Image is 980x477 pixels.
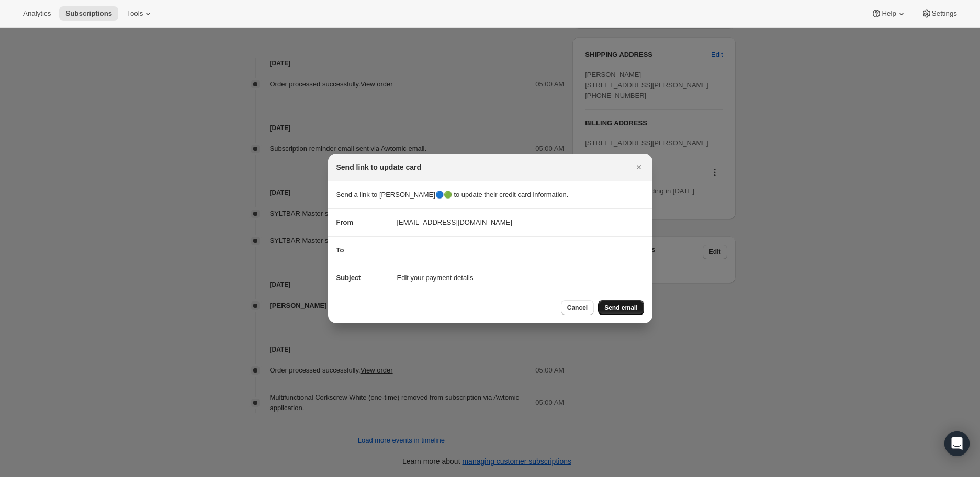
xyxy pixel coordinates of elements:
[336,190,644,200] p: Send a link to [PERSON_NAME]🔵🟢 to update their credit card information.
[598,300,644,315] button: Send email
[336,274,361,282] span: Subject
[932,9,957,18] span: Settings
[944,431,970,456] div: Open Intercom Messenger
[336,218,354,226] span: From
[561,300,594,315] button: Cancel
[59,6,118,21] button: Subscriptions
[120,6,160,21] button: Tools
[397,273,474,283] span: Edit your payment details
[865,6,913,21] button: Help
[65,9,112,18] span: Subscriptions
[567,304,588,312] span: Cancel
[397,217,512,228] span: [EMAIL_ADDRESS][DOMAIN_NAME]
[336,246,344,254] span: To
[604,304,637,312] span: Send email
[882,9,896,18] span: Help
[336,162,422,172] h2: Send link to update card
[632,160,646,174] button: Close
[17,6,57,21] button: Analytics
[915,6,963,21] button: Settings
[127,9,143,18] span: Tools
[23,9,51,18] span: Analytics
